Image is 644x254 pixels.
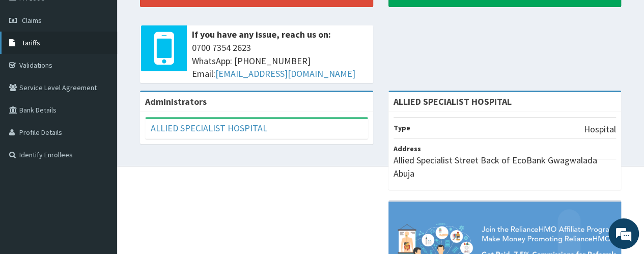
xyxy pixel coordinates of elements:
[145,96,207,107] b: Administrators
[215,68,355,79] a: [EMAIL_ADDRESS][DOMAIN_NAME]
[151,122,267,134] a: ALLIED SPECIALIST HOSPITAL
[394,154,617,180] p: Allied Specialist Street Back of EcoBank Gwagwalada Abuja
[22,38,40,47] span: Tariffs
[192,41,368,80] span: 0700 7354 2623 WhatsApp: [PHONE_NUMBER] Email:
[192,29,331,40] b: If you have any issue, reach us on:
[584,123,616,136] p: Hospital
[394,96,512,107] strong: ALLIED SPECIALIST HOSPITAL
[22,16,42,25] span: Claims
[394,144,421,153] b: Address
[394,123,410,132] b: Type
